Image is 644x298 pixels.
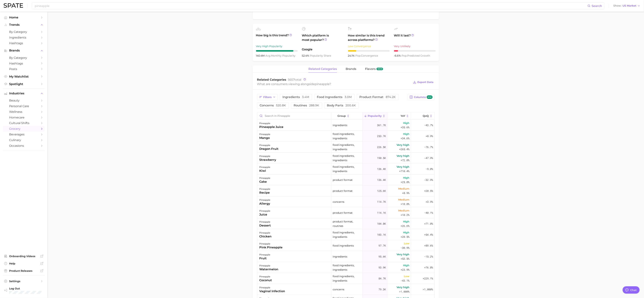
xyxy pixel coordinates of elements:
span: 136.4k [377,178,386,182]
input: Search in pineapple [257,112,331,119]
button: pineapplecoconutfood ingredients, ingredients84.7kLow-43.1%+229.1% [257,273,434,284]
span: 200.6k [346,104,356,107]
a: Hashtags [3,40,45,46]
span: >1,000% [423,288,433,291]
span: -9.0% [426,167,433,171]
div: 2 / 10 [348,50,390,52]
span: product format [333,178,353,182]
span: +23.9% [401,268,409,272]
span: Related Categories [257,78,286,81]
span: product format, routines [333,219,361,228]
span: Onboarding Videos [9,255,38,258]
span: How similar is this trend across platforms? [348,33,390,42]
span: Hashtags [9,62,38,65]
span: Help [9,262,38,265]
span: 114.1k [377,211,386,215]
span: Settings [9,280,38,283]
span: YoY [401,114,405,117]
span: convergence [356,54,378,57]
span: +8.9% [426,134,433,138]
button: Brands [3,48,45,53]
span: 140.4m [256,54,265,57]
a: Onboarding Videos [3,253,45,259]
div: mango [259,136,270,140]
span: food ingredients, ingredients [333,230,361,239]
span: concerns [333,200,344,204]
span: pineapple [315,82,330,86]
span: 3.0m [345,95,352,99]
span: +76.8% [424,265,433,270]
span: Medium [398,208,409,213]
button: pineapplevaginal infectionconcerns79.3kVery high>1,000%>1,000% [257,284,434,295]
span: 79.3k [379,287,386,292]
div: Very Unlikely [394,44,436,48]
div: pineapple [259,264,278,268]
span: -43.7% [424,123,433,127]
span: ingredients [283,96,309,99]
button: ShowUS Market [612,3,641,8]
span: High [403,176,409,180]
span: beverages [9,133,38,136]
span: +265.4% [399,147,409,151]
span: >1,000% [399,290,409,293]
span: Which platform is most popular? [302,33,344,45]
div: pineapple [259,274,272,279]
span: -32.9% [424,178,433,182]
span: Columns [414,95,432,99]
span: culinary [9,138,38,142]
a: by Category [3,29,45,35]
span: +72.0% [401,158,409,162]
span: High [403,263,409,268]
div: dragon fruit [259,147,279,151]
span: +3.9% [426,200,433,204]
span: food ingredients, ingredients [333,165,361,173]
span: +10.0% [401,202,409,206]
span: Posts [9,67,38,71]
input: Search here for a brand, industry, or ingredient [34,3,588,9]
span: monthly popularity [265,54,296,57]
div: dessert [259,223,271,228]
span: +71.0% [424,222,433,226]
div: pineapple [259,242,283,246]
span: Will it last? [394,33,436,42]
span: by Category [9,56,38,59]
span: food ingredients, ingredients [333,154,361,162]
span: +89.6% [424,243,433,248]
a: Ingredients [3,35,45,40]
button: group [331,112,362,120]
span: predicted growth [402,54,430,57]
span: Ingredients [9,36,38,39]
span: Search [592,4,602,8]
span: Trends [9,23,38,26]
span: Google [302,47,344,52]
span: Low [404,241,409,246]
span: High [403,219,409,224]
button: pineappledragon fruitfood ingredients, ingredients226.5kVery high+265.4%-76.7% [257,142,434,153]
span: product format [360,96,396,99]
div: juice [259,212,270,217]
div: strawberry [259,158,276,162]
span: 52.4% [302,54,310,57]
div: fruit [259,256,270,261]
span: Filters [263,96,272,99]
span: food ingredients [333,243,354,248]
span: QoQ [423,114,429,117]
span: Export Data [418,81,434,84]
span: +54.4% [424,232,433,237]
span: Brands [9,49,38,52]
span: wellness [9,110,38,114]
span: 104.8k [377,222,386,226]
span: related categories [308,67,337,71]
span: +25.0% [401,180,409,184]
div: What are consumers viewing alongside ? [257,82,410,86]
div: pineapple [259,143,279,147]
span: Very high [397,252,409,257]
span: 3.4m [302,95,309,99]
button: pineapplerecipeproduct format125.6kMedium+8.9%+20.5% [257,185,434,196]
div: vaginal infection [259,289,285,293]
span: brands [346,67,356,71]
span: Log Out [9,287,56,290]
span: by Category [9,30,38,34]
div: pink pineapple [259,245,283,250]
span: product format [333,211,353,215]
